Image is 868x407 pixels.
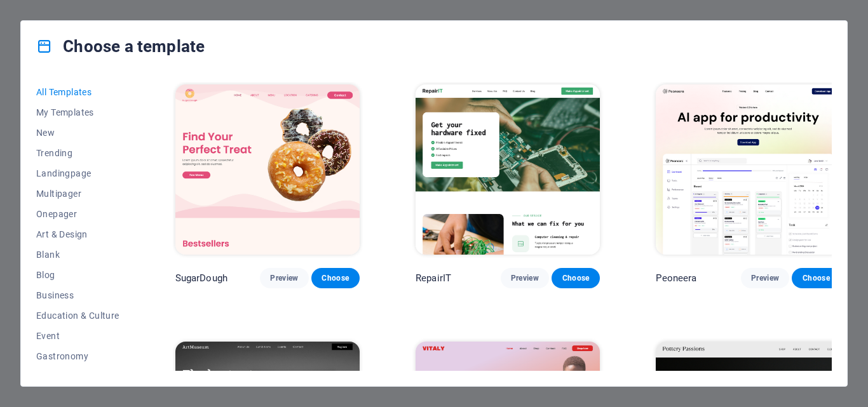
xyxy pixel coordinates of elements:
[552,268,600,288] button: Choose
[501,268,549,288] button: Preview
[36,87,119,97] span: All Templates
[36,305,119,326] button: Education & Culture
[36,250,119,260] span: Blank
[36,123,119,143] button: New
[322,273,349,283] span: Choose
[36,183,119,204] button: Multipager
[36,148,119,158] span: Trending
[36,346,119,366] button: Gastronomy
[36,290,119,300] span: Business
[36,270,119,280] span: Blog
[36,107,119,117] span: My Templates
[36,224,119,244] button: Art & Design
[36,229,119,239] span: Art & Design
[36,82,119,102] button: All Templates
[656,84,840,255] img: Peoneera
[260,268,308,288] button: Preview
[741,268,789,288] button: Preview
[36,168,119,178] span: Landingpage
[311,268,360,288] button: Choose
[36,36,205,57] h4: Choose a template
[416,272,451,284] p: RepairIT
[36,285,119,305] button: Business
[511,273,539,283] span: Preview
[270,273,298,283] span: Preview
[416,84,600,255] img: RepairIT
[36,163,119,183] button: Landingpage
[36,143,119,163] button: Trending
[562,273,590,283] span: Choose
[36,265,119,285] button: Blog
[656,272,696,284] p: Peoneera
[36,351,119,361] span: Gastronomy
[36,326,119,346] button: Event
[802,273,830,283] span: Choose
[36,128,119,138] span: New
[36,209,119,219] span: Onepager
[36,189,119,199] span: Multipager
[36,204,119,224] button: Onepager
[175,272,227,284] p: SugarDough
[36,102,119,123] button: My Templates
[792,268,840,288] button: Choose
[36,244,119,265] button: Blank
[36,310,119,321] span: Education & Culture
[36,331,119,341] span: Event
[751,273,779,283] span: Preview
[36,366,119,387] button: Health
[175,84,360,255] img: SugarDough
